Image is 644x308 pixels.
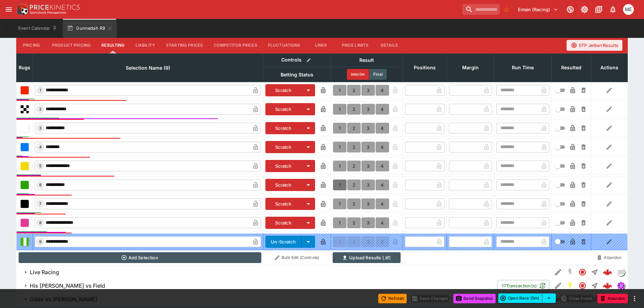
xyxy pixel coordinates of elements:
button: 4 [376,123,389,134]
button: 2 [347,104,361,115]
button: Straight [589,280,601,292]
img: liveracing [617,268,625,276]
button: Interim [347,69,369,80]
button: STP Jetbet Results [567,40,622,51]
svg: Closed [578,282,587,290]
button: Connected to PK [564,3,576,16]
button: 4 [376,161,389,171]
button: 3 [361,180,375,190]
button: Resulting [96,37,130,53]
button: 3 [361,161,375,171]
th: Actions [591,53,627,82]
span: 7 [38,202,43,206]
button: Product Pricing [47,37,96,53]
button: Gunnedah R9 [63,19,117,38]
button: Scratch [265,84,302,96]
span: Selection Name (9) [118,64,177,72]
button: 2 [347,161,361,171]
button: Scratch [265,122,302,134]
button: 1 [333,198,347,209]
button: No Bookmarks [501,4,512,15]
button: Price Limits [336,37,374,53]
div: 1ec54ae4-e3b5-45ab-96ff-79ba5925e350 [603,281,612,290]
button: Starting Prices [161,37,208,53]
button: 4 [376,142,389,152]
a: 00bd0c20-f441-4561-8bd8-9109a2944514 [601,265,614,279]
button: Edit Detail [552,266,564,278]
button: select merge strategy [542,293,556,303]
button: 2 [347,142,361,152]
th: Controls [263,53,331,67]
button: 3 [361,198,375,209]
button: Scratch [265,179,302,191]
button: 4 [376,217,389,228]
button: Select Tenant [514,4,562,15]
button: Refresh [378,294,407,303]
button: SGM Enabled [564,280,576,292]
div: simulator [617,282,625,290]
th: Resulted [551,53,591,82]
button: Add Selection [19,252,261,263]
img: PriceKinetics [30,5,80,10]
span: Betting Status [273,71,321,79]
button: 2 [347,217,361,228]
button: Notifications [607,3,619,16]
div: liveracing [617,268,625,276]
button: Scratch [265,141,302,153]
button: 3 [361,85,375,96]
button: Un-Scratch [265,236,302,248]
span: 9 [38,239,43,244]
button: 1 [333,180,347,190]
button: Competitor Prices [208,37,263,53]
img: PriceKinetics Logo [15,3,28,16]
button: Matt Easter [621,2,636,17]
button: Closed [576,266,589,278]
button: 1 [333,85,347,96]
button: Scratch [265,217,302,229]
span: 6 [38,183,43,187]
th: Positions [403,53,447,82]
button: Bulk edit [304,56,313,65]
div: 00bd0c20-f441-4561-8bd8-9109a2944514 [603,267,612,277]
button: 1 [333,217,347,228]
button: 2 [347,85,361,96]
button: Details [374,37,404,53]
button: Abandon [597,294,628,303]
button: 2 [347,180,361,190]
button: Edit Detail [552,280,564,292]
button: 3 [361,123,375,134]
span: 8 [38,220,43,225]
button: 3 [361,104,375,115]
button: 4 [376,104,389,115]
a: 1ec54ae4-e3b5-45ab-96ff-79ba5925e350 [601,279,614,292]
button: 3 [361,217,375,228]
button: Documentation [593,3,605,16]
button: open drawer [3,3,15,16]
button: Fluctuations [263,37,306,53]
button: 3 [361,142,375,152]
div: split button [498,293,556,303]
button: more [630,294,639,303]
span: Mark an event as closed and abandoned. [597,294,628,301]
button: His [PERSON_NAME] vs Field [16,279,497,292]
button: Toggle light/dark mode [578,3,591,16]
button: 1 [333,104,347,115]
button: 2 [347,198,361,209]
button: Final [369,69,387,80]
button: Open Race (5m) [498,293,542,303]
th: Result [331,53,403,67]
th: Run Time [494,53,551,82]
span: 3 [38,126,43,131]
button: 1 [333,142,347,152]
h6: Live Racing [30,269,59,276]
button: Links [306,37,336,53]
svg: Closed [578,268,587,276]
button: 4 [376,180,389,190]
button: Scratch [265,198,302,210]
span: 4 [38,145,43,149]
span: 1 [38,88,43,93]
button: 1 [333,161,347,171]
button: 4 [376,85,389,96]
img: simulator [617,282,625,289]
button: 2 [347,123,361,134]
